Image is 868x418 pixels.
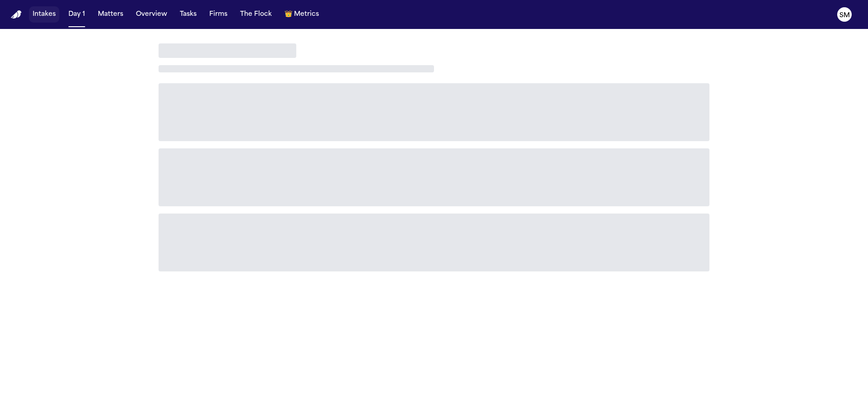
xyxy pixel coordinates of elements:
[206,6,231,23] button: Firms
[29,6,59,23] button: Intakes
[65,6,89,23] button: Day 1
[11,10,22,19] img: Finch Logo
[236,6,275,23] button: The Flock
[132,6,171,23] button: Overview
[281,6,323,23] button: crownMetrics
[176,6,200,23] button: Tasks
[11,10,22,19] a: Home
[94,6,127,23] button: Matters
